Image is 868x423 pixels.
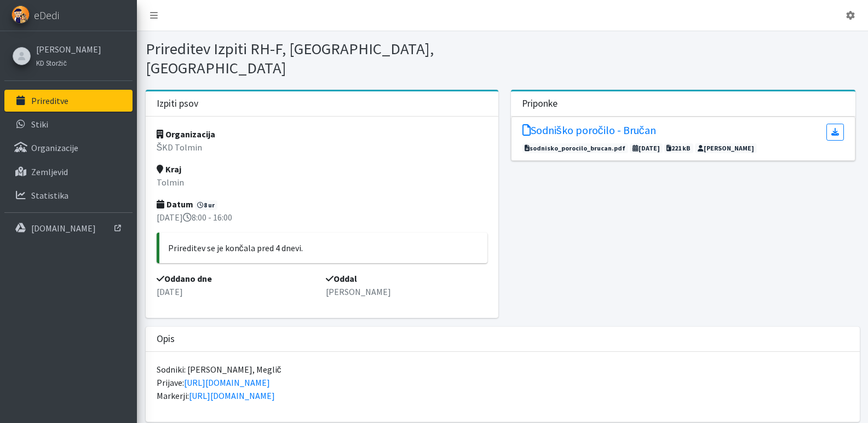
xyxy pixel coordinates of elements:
h3: Izpiti psov [157,98,198,109]
span: sodnisko_porocilo_brucan.pdf [522,143,629,153]
span: [PERSON_NAME] [695,143,757,153]
p: ŠKD Tolmin [157,141,488,154]
p: Organizacije [31,142,78,153]
p: Statistika [31,190,68,201]
span: 8 ur [195,200,218,210]
a: Sodniško poročilo - Bručan [522,124,656,141]
p: Sodniki: [PERSON_NAME], Meglič Prijave: Markerji: [157,363,849,402]
h3: Priponke [522,98,557,109]
span: [DATE] [630,143,663,153]
a: [DOMAIN_NAME] [4,217,133,239]
img: eDedi [12,5,30,24]
a: Zemljevid [4,161,133,183]
a: KD Storžič [36,56,101,69]
span: eDedi [34,7,59,24]
a: Stiki [4,113,133,135]
h5: Sodniško poročilo - Bručan [522,124,656,137]
small: KD Storžič [36,59,67,67]
h1: Prireditev Izpiti RH-F, [GEOGRAPHIC_DATA], [GEOGRAPHIC_DATA] [146,39,499,77]
span: 221 kB [664,143,694,153]
strong: Oddal [326,273,357,284]
p: [PERSON_NAME] [326,285,487,298]
p: Zemljevid [31,166,68,177]
a: Prireditve [4,90,133,112]
strong: Datum [157,199,193,210]
a: [URL][DOMAIN_NAME] [184,377,270,388]
a: [URL][DOMAIN_NAME] [189,390,275,401]
p: Tolmin [157,176,488,189]
p: Prireditev se je končala pred 4 dnevi. [168,241,479,254]
a: Statistika [4,184,133,206]
strong: Oddano dne [157,273,212,284]
a: [PERSON_NAME] [36,43,101,56]
p: Prireditve [31,95,68,106]
p: [DATE] 8:00 - 16:00 [157,211,488,224]
p: [DOMAIN_NAME] [31,223,96,234]
h3: Opis [157,333,175,345]
strong: Kraj [157,164,181,175]
a: Organizacije [4,137,133,159]
p: Stiki [31,119,48,130]
strong: Organizacija [157,129,215,140]
p: [DATE] [157,285,318,298]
